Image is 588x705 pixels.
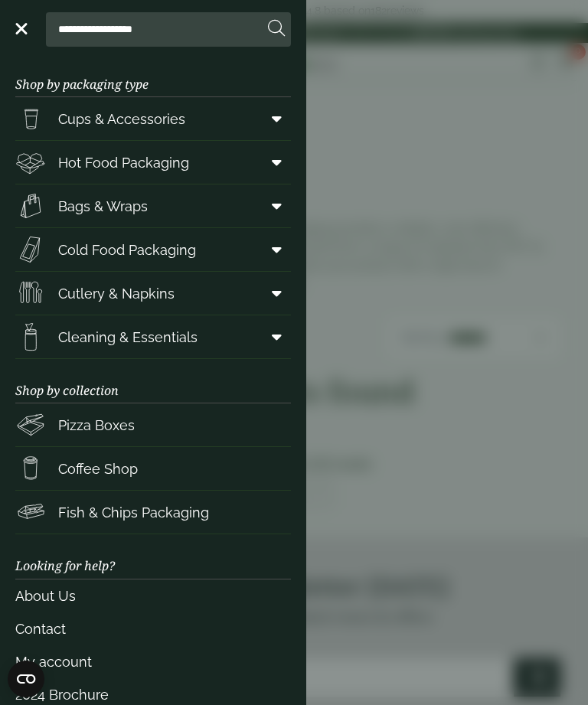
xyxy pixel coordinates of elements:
[8,661,44,697] button: Open CMP widget
[15,321,46,352] img: open-wipe.svg
[15,191,46,221] img: Paper_carriers.svg
[15,97,291,140] a: Cups & Accessories
[15,645,291,678] a: My account
[58,283,175,304] span: Cutlery & Napkins
[15,147,46,178] img: Deli_box.svg
[15,315,291,358] a: Cleaning & Essentials
[15,272,291,315] a: Cutlery & Napkins
[58,327,198,348] span: Cleaning & Essentials
[58,415,135,436] span: Pizza Boxes
[15,234,46,265] img: Sandwich_box.svg
[58,196,148,217] span: Bags & Wraps
[58,240,196,260] span: Cold Food Packaging
[15,141,291,184] a: Hot Food Packaging
[15,184,291,227] a: Bags & Wraps
[15,410,46,440] img: Pizza_boxes.svg
[15,491,291,534] a: Fish & Chips Packaging
[15,612,291,645] a: Contact
[15,228,291,271] a: Cold Food Packaging
[15,103,46,134] img: PintNhalf_cup.svg
[58,459,138,479] span: Coffee Shop
[15,278,46,308] img: Cutlery.svg
[15,53,291,97] h3: Shop by packaging type
[15,403,291,446] a: Pizza Boxes
[15,447,291,490] a: Coffee Shop
[15,359,291,403] h3: Shop by collection
[15,534,291,579] h3: Looking for help?
[15,453,46,484] img: HotDrink_paperCup.svg
[58,502,209,523] span: Fish & Chips Packaging
[58,109,185,129] span: Cups & Accessories
[15,579,291,612] a: About Us
[58,152,189,173] span: Hot Food Packaging
[15,497,46,527] img: FishNchip_box.svg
